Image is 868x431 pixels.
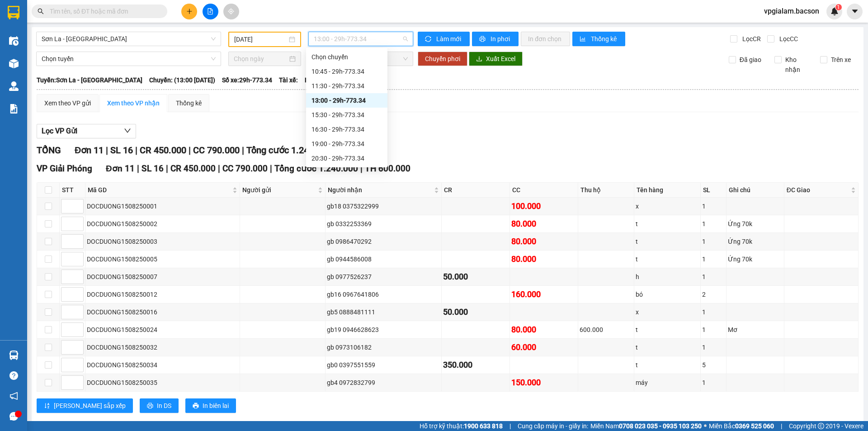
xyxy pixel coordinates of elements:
span: ĐC Giao [787,185,849,195]
span: Xuất Excel [486,54,515,64]
div: 1 [702,307,725,317]
span: copyright [818,423,824,429]
img: warehouse-icon [9,81,19,91]
button: sort-ascending[PERSON_NAME] sắp xếp [37,398,133,413]
span: plus [186,8,193,14]
span: notification [9,392,18,400]
span: TH 600.000 [365,163,410,174]
div: 1 [702,254,725,264]
span: CR 450.000 [170,163,216,174]
div: 350.000 [443,359,508,371]
div: 160.000 [511,288,576,301]
span: VP Giải Phóng [37,163,92,174]
button: syncLàm mới [418,32,470,46]
div: 600.000 [580,325,632,335]
button: plus [181,4,197,19]
td: DOCDUONG1508250002 [85,215,240,233]
div: 1 [702,272,725,282]
td: DOCDUONG1508250035 [85,374,240,392]
img: logo-vxr [8,6,19,19]
div: 1 [702,201,725,211]
div: gb18 0375322999 [327,201,439,211]
div: 5 [702,360,725,370]
strong: 1900 633 818 [464,422,503,430]
span: Kho nhận [782,55,813,75]
span: 1 [837,4,840,10]
div: 11:30 - 29h-773.34 [311,81,382,91]
div: DOCDUONG1508250034 [87,360,238,370]
span: TỔNG [37,145,61,156]
div: 15:30 - 29h-773.34 [311,110,382,120]
span: Mã GD [88,185,231,195]
div: Xem theo VP nhận [107,98,160,108]
span: Tài xế: [279,75,298,85]
span: Chuyến: (13:00 [DATE]) [149,75,215,85]
span: Tổng cước 1.240.000 [274,163,358,174]
span: printer [193,403,199,410]
span: [PERSON_NAME] sắp xếp [54,401,126,411]
td: DOCDUONG1508250034 [85,356,240,374]
div: t [636,237,699,246]
span: file-add [207,8,213,14]
div: DOCDUONG1508250002 [87,219,238,229]
span: | [106,145,108,156]
input: Tìm tên, số ĐT hoặc mã đơn [50,6,156,16]
div: 1 [702,342,725,352]
span: Tổng cước 1.240.000 [246,145,331,156]
sup: 1 [835,4,842,10]
span: In phơi [491,34,511,44]
div: Thống kê [176,98,202,108]
div: 100.000 [511,200,576,213]
div: Chọn chuyến [306,50,387,64]
span: Đơn 11 [106,163,135,174]
span: Đã giao [736,55,765,65]
div: gb 0977526237 [327,272,439,282]
div: máy [636,378,699,388]
div: DOCDUONG1508250012 [87,289,238,299]
div: 60.000 [511,341,576,354]
div: DOCDUONG1508250016 [87,307,238,317]
div: DOCDUONG1508250001 [87,201,238,211]
button: aim [223,4,239,19]
div: 20:30 - 29h-773.34 [311,153,382,163]
div: t [636,325,699,335]
span: sync [425,36,433,43]
span: search [38,8,44,14]
span: printer [147,403,153,410]
div: gb16 0967641806 [327,289,439,299]
div: Ứng 70k [728,219,783,229]
span: Lọc VP Gửi [42,125,77,137]
div: Ứng 70k [728,254,783,264]
div: gb5 0888481111 [327,307,439,317]
span: | [781,421,782,431]
span: Miền Nam [590,421,702,431]
td: DOCDUONG1508250016 [85,303,240,321]
button: downloadXuất Excel [469,52,523,66]
div: 1 [702,325,725,335]
div: Xem theo VP gửi [44,98,91,108]
span: In biên lai [203,401,229,411]
strong: 0708 023 035 - 0935 103 250 [619,422,702,430]
span: question-circle [9,371,18,380]
span: vpgialam.bacson [757,5,826,17]
td: DOCDUONG1508250032 [85,339,240,356]
span: printer [479,36,487,43]
div: gb4 0972832799 [327,378,439,388]
span: 13:00 - 29h-773.34 [314,32,408,46]
div: 150.000 [511,376,576,389]
span: Cung cấp máy in - giấy in: [518,421,588,431]
div: 1 [702,219,725,229]
div: Mơ [728,325,783,335]
span: Làm mới [436,34,462,44]
img: warehouse-icon [9,59,19,68]
div: 50.000 [443,270,508,283]
div: DOCDUONG1508250005 [87,254,238,264]
span: bar-chart [580,36,587,43]
td: DOCDUONG1508250007 [85,268,240,286]
span: | [218,163,220,174]
div: 16:30 - 29h-773.34 [311,124,382,134]
span: download [476,56,482,63]
span: CC 790.000 [193,145,240,156]
td: DOCDUONG1508250001 [85,198,240,215]
button: Lọc VP Gửi [37,124,136,138]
